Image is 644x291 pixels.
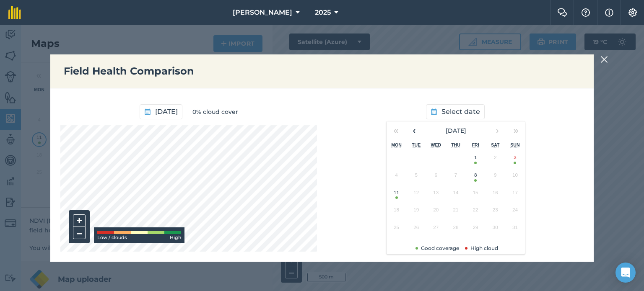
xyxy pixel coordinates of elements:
button: August 18, 2025 [387,203,406,221]
abbr: Sunday [510,142,519,147]
button: August 30, 2025 [486,221,505,238]
button: August 26, 2025 [406,221,426,238]
img: svg+xml;base64,PHN2ZyB4bWxucz0iaHR0cDovL3d3dy53My5vcmcvMjAwMC9zdmciIHdpZHRoPSIyMiIgaGVpZ2h0PSIzMC... [600,54,608,64]
abbr: Saturday [491,142,499,147]
button: [DATE] [140,104,182,119]
button: – [73,227,86,239]
img: svg+xml;base64,PHN2ZyB4bWxucz0iaHR0cDovL3d3dy53My5vcmcvMjAwMC9zdmciIHdpZHRoPSIxNyIgaGVpZ2h0PSIxNy... [605,8,613,18]
button: August 1, 2025 [466,151,486,168]
button: August 10, 2025 [505,168,525,186]
div: Open Intercom Messenger [615,263,636,283]
span: High cloud [463,245,498,251]
abbr: Wednesday [431,142,441,147]
span: [PERSON_NAME] [233,8,292,18]
button: August 11, 2025 [387,186,406,203]
h3: Field Health Comparison [64,64,580,78]
img: fieldmargin Logo [8,6,21,19]
span: High [170,234,181,242]
button: August 7, 2025 [446,168,465,186]
button: + [73,214,86,227]
button: August 3, 2025 [505,151,525,168]
button: August 14, 2025 [446,186,465,203]
button: August 13, 2025 [426,186,446,203]
button: » [506,121,525,140]
button: August 27, 2025 [426,221,446,238]
abbr: Thursday [451,142,460,147]
img: Two speech bubbles overlapping with the left bubble in the forefront [557,8,567,17]
button: August 25, 2025 [387,221,406,238]
button: August 6, 2025 [426,168,446,186]
abbr: Monday [391,142,402,147]
button: August 19, 2025 [406,203,426,221]
span: Low / clouds [97,234,127,242]
button: August 16, 2025 [486,186,505,203]
button: August 8, 2025 [466,168,486,186]
span: Good coverage [414,245,459,251]
button: August 21, 2025 [446,203,465,221]
button: › [488,121,506,140]
img: A cog icon [628,8,638,17]
button: August 29, 2025 [466,221,486,238]
button: August 28, 2025 [446,221,465,238]
button: ‹ [405,121,423,140]
img: A question mark icon [581,8,591,17]
button: August 24, 2025 [505,203,525,221]
button: August 12, 2025 [406,186,426,203]
span: 0% cloud cover [192,107,238,116]
abbr: Tuesday [412,142,421,147]
span: [DATE] [446,127,466,134]
button: August 4, 2025 [387,168,406,186]
button: August 5, 2025 [406,168,426,186]
button: August 20, 2025 [426,203,446,221]
span: 2025 [315,8,331,18]
button: August 2, 2025 [486,151,505,168]
button: « [387,121,405,140]
button: August 23, 2025 [486,203,505,221]
span: Select date [441,106,480,117]
button: August 22, 2025 [466,203,486,221]
button: August 17, 2025 [505,186,525,203]
abbr: Friday [472,142,479,147]
button: August 31, 2025 [505,221,525,238]
span: [DATE] [155,106,178,117]
button: Select date [426,104,485,119]
button: August 9, 2025 [486,168,505,186]
button: August 15, 2025 [466,186,486,203]
button: [DATE] [423,121,488,140]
